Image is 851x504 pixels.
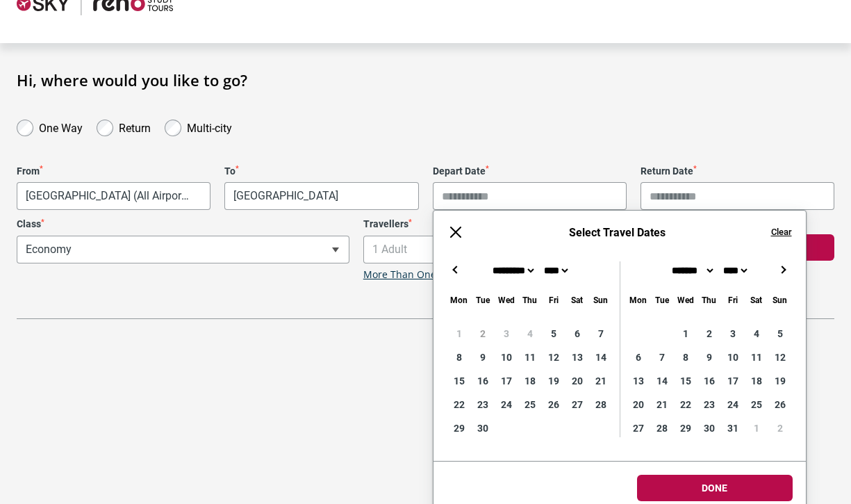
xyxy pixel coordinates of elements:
[627,369,650,393] div: 13
[721,346,745,369] div: 10
[674,322,697,346] div: 1
[225,183,418,209] span: Ho Chi Minh City, Vietnam
[721,416,745,440] div: 31
[495,292,518,308] div: Wednesday
[589,369,613,393] div: 21
[495,369,518,393] div: 17
[478,226,757,239] h6: Select Travel Dates
[641,165,834,177] label: Return Date
[674,292,697,308] div: Wednesday
[518,369,542,393] div: 18
[39,118,83,135] label: One Way
[518,346,542,369] div: 11
[721,369,745,393] div: 17
[650,292,674,308] div: Tuesday
[17,218,349,230] label: Class
[650,393,674,416] div: 21
[768,416,792,440] div: 2
[650,346,674,369] div: 7
[565,393,589,416] div: 27
[518,393,542,416] div: 25
[697,322,721,346] div: 2
[17,71,834,89] h1: Hi, where would you like to go?
[697,346,721,369] div: 9
[745,393,768,416] div: 25
[447,261,464,278] button: ←
[674,393,697,416] div: 22
[697,369,721,393] div: 16
[775,261,792,278] button: →
[363,269,484,281] a: More Than One Traveller?
[471,393,495,416] div: 23
[745,369,768,393] div: 18
[697,292,721,308] div: Thursday
[447,346,471,369] div: 8
[589,346,613,369] div: 14
[721,393,745,416] div: 24
[224,165,418,177] label: To
[518,292,542,308] div: Thursday
[768,292,792,308] div: Sunday
[542,346,565,369] div: 12
[17,236,349,263] span: Economy
[364,236,695,263] span: 1 Adult
[363,218,696,230] label: Travellers
[495,346,518,369] div: 10
[447,292,471,308] div: Monday
[627,393,650,416] div: 20
[433,165,627,177] label: Depart Date
[17,183,210,209] span: Melbourne, Australia
[721,292,745,308] div: Friday
[650,416,674,440] div: 28
[697,393,721,416] div: 23
[565,369,589,393] div: 20
[589,292,613,308] div: Sunday
[745,322,768,346] div: 4
[768,322,792,346] div: 5
[542,369,565,393] div: 19
[565,322,589,346] div: 6
[768,346,792,369] div: 12
[471,369,495,393] div: 16
[674,346,697,369] div: 8
[187,118,232,135] label: Multi-city
[542,292,565,308] div: Friday
[542,393,565,416] div: 26
[674,369,697,393] div: 15
[119,118,151,135] label: Return
[771,226,792,238] button: Clear
[17,182,210,210] span: Melbourne, Australia
[363,236,696,263] span: 1 Adult
[721,322,745,346] div: 3
[224,182,418,210] span: Ho Chi Minh City, Vietnam
[697,416,721,440] div: 30
[768,369,792,393] div: 19
[17,236,349,263] span: Economy
[565,346,589,369] div: 13
[471,346,495,369] div: 9
[447,393,471,416] div: 22
[589,322,613,346] div: 7
[650,369,674,393] div: 14
[637,475,793,501] button: Done
[17,165,210,177] label: From
[471,292,495,308] div: Tuesday
[447,369,471,393] div: 15
[745,416,768,440] div: 1
[471,416,495,440] div: 30
[627,346,650,369] div: 6
[565,292,589,308] div: Saturday
[768,393,792,416] div: 26
[589,393,613,416] div: 28
[542,322,565,346] div: 5
[745,346,768,369] div: 11
[447,416,471,440] div: 29
[745,292,768,308] div: Saturday
[627,292,650,308] div: Monday
[495,393,518,416] div: 24
[674,416,697,440] div: 29
[627,416,650,440] div: 27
